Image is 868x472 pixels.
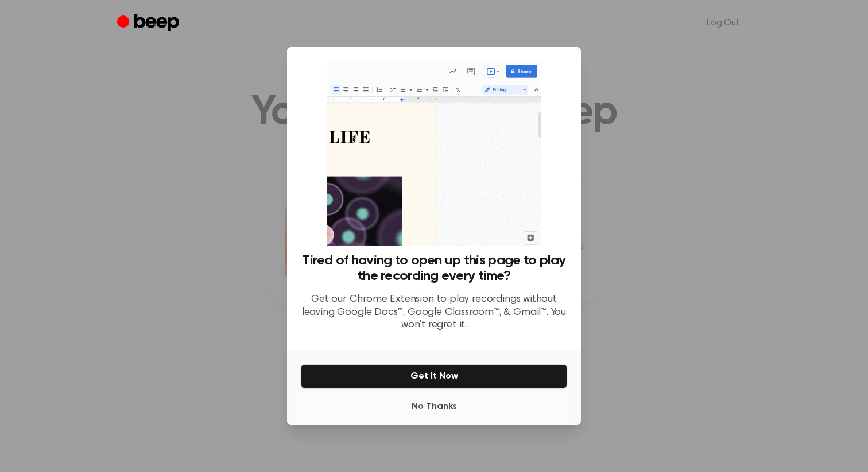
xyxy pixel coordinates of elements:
button: No Thanks [301,395,567,418]
h3: Tired of having to open up this page to play the recording every time? [301,253,567,284]
p: Get our Chrome Extension to play recordings without leaving Google Docs™, Google Classroom™, & Gm... [301,293,567,332]
a: Beep [117,12,182,34]
button: Get It Now [301,364,567,388]
img: Beep extension in action [327,61,540,246]
a: Log Out [695,9,751,37]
